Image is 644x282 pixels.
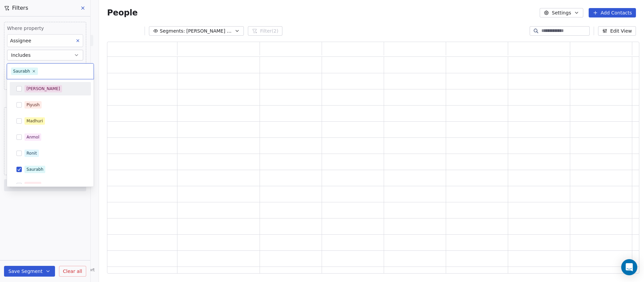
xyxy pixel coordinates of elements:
[26,118,43,124] div: Madhuri
[13,68,30,74] div: Saurabh
[26,150,37,156] div: Ronit
[26,102,40,108] div: Piyush
[26,166,43,172] div: Saurabh
[26,86,60,92] div: [PERSON_NAME]
[26,183,39,189] div: Sapan
[26,134,39,140] div: Anmol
